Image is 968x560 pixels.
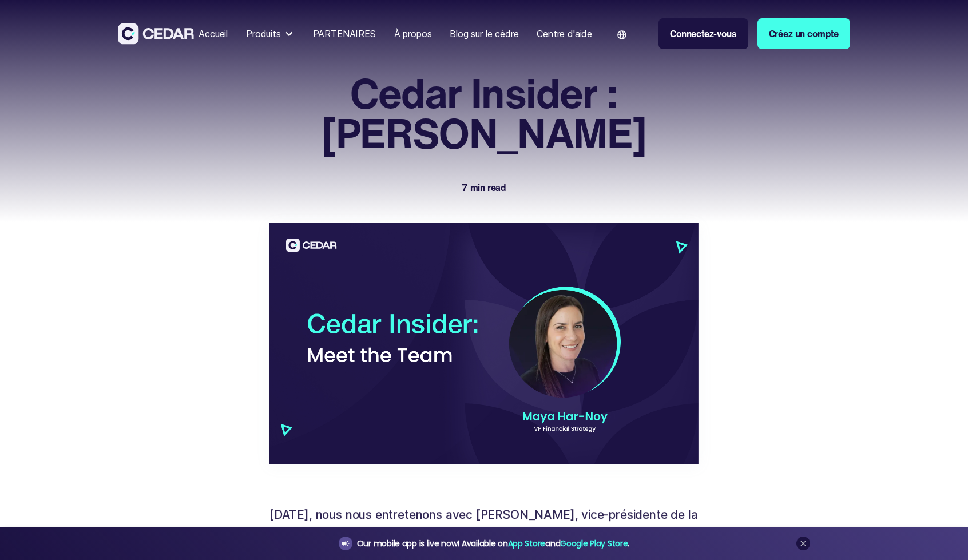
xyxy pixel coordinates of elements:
[658,18,748,49] a: Connectez-vous
[194,21,232,46] a: Accueil
[269,73,699,153] h1: Cedar Insider : [PERSON_NAME]
[246,27,281,41] div: Produits
[313,27,376,41] div: PARTENAIRES
[537,27,592,41] div: Centre d'aide
[390,21,437,46] a: À propos
[357,537,629,551] div: Our mobile app is live now! Available on and .
[670,27,737,41] div: Connectez-vous
[341,539,350,548] img: announcement
[757,18,850,49] a: Créez un compte
[617,30,626,39] img: world icon
[462,181,506,194] div: 7 min read
[394,27,432,41] div: À propos
[560,538,628,549] a: Google Play Store
[199,27,228,41] div: Accueil
[450,27,518,41] div: Blog sur le cèdre
[445,21,523,46] a: Blog sur le cèdre
[532,21,597,46] a: Centre d'aide
[308,21,380,46] a: PARTENAIRES
[508,538,545,549] a: App Store
[241,22,299,45] div: Produits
